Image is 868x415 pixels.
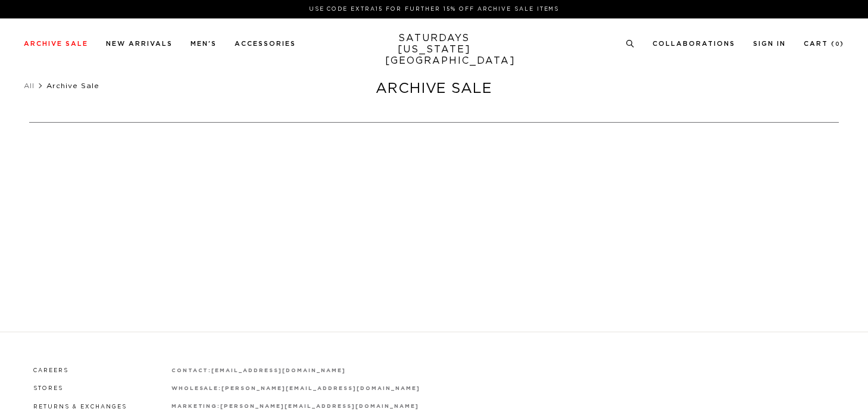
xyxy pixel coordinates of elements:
a: Cart (0) [804,40,844,47]
a: Men's [191,40,217,47]
a: Sign In [753,40,786,47]
a: Careers [33,368,68,373]
a: Archive Sale [24,40,88,47]
strong: wholesale: [171,386,222,391]
a: SATURDAYS[US_STATE][GEOGRAPHIC_DATA] [385,33,483,67]
span: Archive Sale [46,82,99,89]
strong: contact: [171,368,212,373]
a: All [24,82,35,89]
a: Collaborations [652,40,735,47]
a: Accessories [235,40,296,47]
a: New Arrivals [106,40,173,47]
small: 0 [835,42,840,47]
a: [PERSON_NAME][EMAIL_ADDRESS][DOMAIN_NAME] [221,386,420,391]
p: Use Code EXTRA15 for Further 15% Off Archive Sale Items [29,5,839,14]
a: Stores [33,386,63,391]
a: Returns & Exchanges [33,404,127,410]
a: [EMAIL_ADDRESS][DOMAIN_NAME] [211,368,345,373]
a: [PERSON_NAME][EMAIL_ADDRESS][DOMAIN_NAME] [220,404,419,409]
strong: marketing: [171,404,221,409]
